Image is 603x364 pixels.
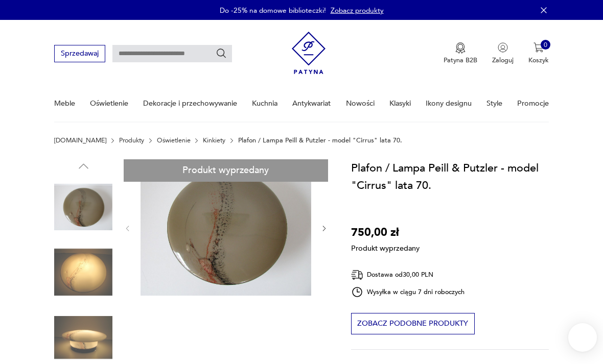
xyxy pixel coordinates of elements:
[517,86,549,121] a: Promocje
[351,269,465,281] div: Dostawa od 30,00 PLN
[444,42,477,65] button: Patyna B2B
[54,51,105,57] a: Sprzedawaj
[444,56,477,65] p: Patyna B2B
[203,137,225,144] a: Kinkiety
[528,56,549,65] p: Koszyk
[292,28,326,78] img: Patyna - sklep z meblami i dekoracjami vintage
[346,86,375,121] a: Nowości
[54,137,106,144] a: [DOMAIN_NAME]
[90,86,128,121] a: Oświetlenie
[444,42,477,65] a: Ikona medaluPatyna B2B
[541,40,551,50] div: 0
[351,241,420,254] p: Produkt wyprzedany
[492,42,514,65] button: Zaloguj
[492,56,514,65] p: Zaloguj
[486,86,502,121] a: Style
[389,86,411,121] a: Klasyki
[292,86,331,121] a: Antykwariat
[568,323,597,352] iframe: Smartsupp widget button
[54,86,75,121] a: Meble
[534,42,544,53] img: Ikona koszyka
[426,86,472,121] a: Ikony designu
[220,6,326,15] p: Do -25% na domowe biblioteczki!
[351,313,475,334] button: Zobacz podobne produkty
[238,137,402,144] p: Plafon / Lampa Peill & Putzler - model "Cirrus" lata 70.
[331,6,384,15] a: Zobacz produkty
[54,45,105,62] button: Sprzedawaj
[528,42,549,65] button: 0Koszyk
[252,86,277,121] a: Kuchnia
[216,48,227,59] button: Szukaj
[455,42,466,54] img: Ikona medalu
[498,42,508,53] img: Ikonka użytkownika
[351,286,465,298] div: Wysyłka w ciągu 7 dni roboczych
[157,137,191,144] a: Oświetlenie
[351,269,363,281] img: Ikona dostawy
[119,137,144,144] a: Produkty
[143,86,237,121] a: Dekoracje i przechowywanie
[351,159,549,194] h1: Plafon / Lampa Peill & Putzler - model "Cirrus" lata 70.
[351,224,420,241] p: 750,00 zł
